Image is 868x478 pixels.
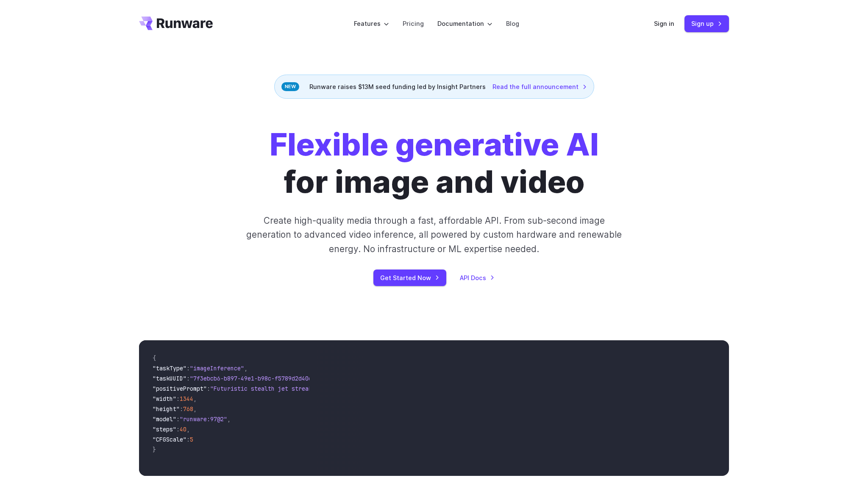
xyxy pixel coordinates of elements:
[176,395,180,403] span: :
[190,375,319,382] span: "7f3ebcb6-b897-49e1-b98c-f5789d2d40d7"
[684,15,729,32] a: Sign up
[153,446,156,453] span: }
[460,273,495,283] a: API Docs
[210,385,519,392] span: "Futuristic stealth jet streaking through a neon-lit cityscape with glowing purple exhaust"
[245,214,623,256] p: Create high-quality media through a fast, affordable API. From sub-second image generation to adv...
[190,436,193,443] span: 5
[373,270,446,286] a: Get Started Now
[153,385,207,392] span: "positivePrompt"
[506,19,519,28] a: Blog
[176,425,180,433] span: :
[437,19,492,28] label: Documentation
[153,415,176,423] span: "model"
[270,126,599,200] h1: for image and video
[153,405,180,413] span: "height"
[180,415,227,423] span: "runware:97@2"
[180,425,186,433] span: 40
[193,405,197,413] span: ,
[403,19,424,28] a: Pricing
[186,364,190,372] span: :
[153,364,186,372] span: "taskType"
[270,125,599,163] strong: Flexible generative AI
[190,364,244,372] span: "imageInference"
[153,375,186,382] span: "taskUUID"
[153,436,186,443] span: "CFGScale"
[654,19,674,28] a: Sign in
[186,425,190,433] span: ,
[186,375,190,382] span: :
[492,82,587,92] a: Read the full announcement
[153,395,176,403] span: "width"
[227,415,231,423] span: ,
[153,354,156,362] span: {
[244,364,248,372] span: ,
[139,17,213,30] a: Go to /
[180,405,183,413] span: :
[180,395,193,403] span: 1344
[193,395,197,403] span: ,
[176,415,180,423] span: :
[186,436,190,443] span: :
[274,75,594,99] div: Runware raises $13M seed funding led by Insight Partners
[354,19,389,28] label: Features
[207,385,210,392] span: :
[183,405,193,413] span: 768
[153,425,176,433] span: "steps"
